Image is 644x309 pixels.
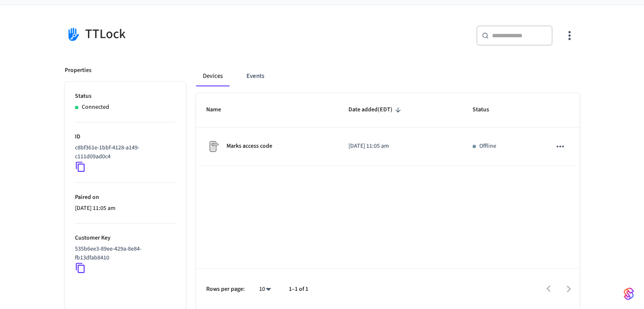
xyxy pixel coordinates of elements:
p: 535b6ee3-89ee-429a-8e84-fb13dfab8410 [75,245,172,262]
button: Events [240,66,271,86]
p: 1–1 of 1 [289,285,308,294]
p: Paired on [75,193,176,202]
img: SeamLogoGradient.69752ec5.svg [624,287,634,301]
button: Devices [196,66,229,86]
p: ID [75,132,176,141]
p: Rows per page: [206,285,245,294]
p: Customer Key [75,234,176,243]
p: Properties [65,66,91,75]
p: Status [75,92,176,101]
span: Status [473,103,500,116]
span: Date added(EDT) [348,103,404,116]
div: TTLock [65,25,317,43]
img: Placeholder Lock Image [206,140,220,153]
p: Connected [82,103,109,112]
p: Marks access code [227,142,272,151]
table: sticky table [196,93,580,166]
div: 10 [255,283,275,295]
img: TTLock Logo, Square [65,25,82,43]
span: Name [206,103,232,116]
p: Offline [479,142,496,151]
div: connected account tabs [196,66,580,86]
p: [DATE] 11:05 am [75,204,176,213]
p: [DATE] 11:05 am [348,142,452,151]
p: c8bf361e-1bbf-4128-a149-c111d09ad0c4 [75,143,172,161]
